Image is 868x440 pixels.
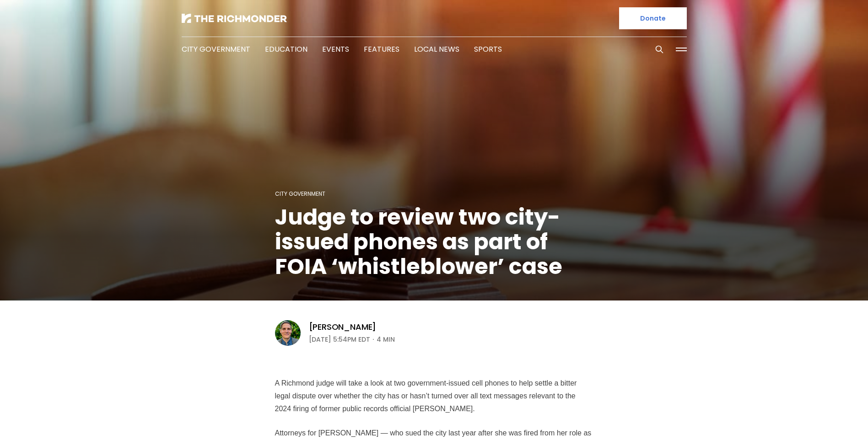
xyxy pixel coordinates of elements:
a: [PERSON_NAME] [309,322,377,333]
a: Features [364,44,399,54]
a: Sports [474,44,502,54]
a: Events [322,44,349,54]
img: The Richmonder [182,14,287,23]
a: Donate [619,7,687,29]
time: [DATE] 5:54PM EDT [309,334,370,345]
button: Search this site [652,43,666,56]
a: City Government [182,44,250,54]
img: Graham Moomaw [275,320,301,346]
a: Education [265,44,307,54]
p: A Richmond judge will take a look at two government-issued cell phones to help settle a bitter le... [275,377,593,415]
h1: Judge to review two city-issued phones as part of FOIA ‘whistleblower’ case [275,205,593,279]
a: City Government [275,190,325,198]
iframe: portal-trigger [791,395,868,440]
a: Local News [414,44,459,54]
span: 4 min [377,334,395,345]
